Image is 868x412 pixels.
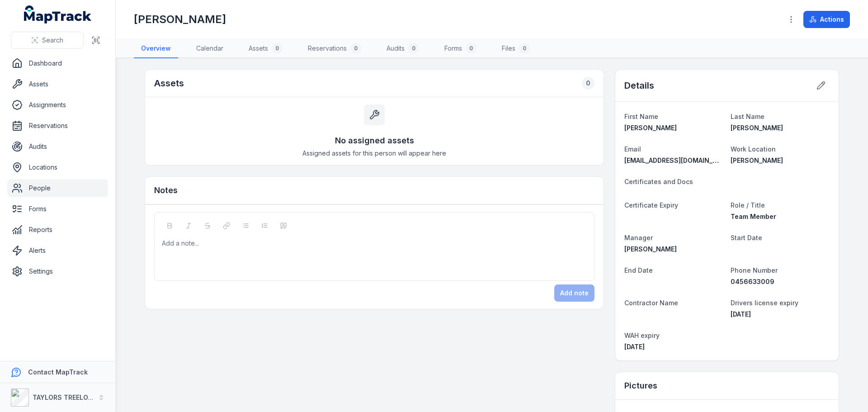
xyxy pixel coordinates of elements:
[624,145,641,153] span: Email
[731,145,776,153] span: Work Location
[7,96,108,114] a: Assignments
[154,77,184,90] h2: Assets
[624,113,658,120] span: First Name
[731,124,783,132] span: [PERSON_NAME]
[7,200,108,218] a: Forms
[731,310,751,318] span: [DATE]
[519,43,530,54] div: 0
[624,245,677,253] span: [PERSON_NAME]
[7,242,108,260] a: Alerts
[11,32,84,49] button: Search
[624,79,654,92] h2: Details
[24,5,92,24] a: MapTrack
[350,43,361,54] div: 0
[301,39,368,58] a: Reservations0
[624,331,660,339] span: WAH expiry
[624,299,678,307] span: Contractor Name
[624,178,693,185] span: Certificates and Docs
[7,262,108,280] a: Settings
[731,201,765,209] span: Role / Title
[731,299,798,307] span: Drivers license expiry
[466,43,476,54] div: 0
[582,77,594,90] div: 0
[241,39,290,58] a: Assets0
[731,234,762,242] span: Start Date
[7,221,108,239] a: Reports
[154,184,178,197] h3: Notes
[408,43,419,54] div: 0
[731,213,776,220] span: Team Member
[272,43,283,54] div: 0
[7,137,108,156] a: Audits
[803,11,850,28] button: Actions
[134,12,226,27] h1: [PERSON_NAME]
[624,379,657,392] h3: Pictures
[302,149,446,158] span: Assigned assets for this person will appear here
[731,278,774,285] span: 0456633009
[731,156,783,164] span: [PERSON_NAME]
[7,117,108,135] a: Reservations
[28,368,88,376] strong: Contact MapTrack
[731,266,778,274] span: Phone Number
[379,39,426,58] a: Audits0
[624,234,653,242] span: Manager
[7,179,108,197] a: People
[134,39,178,58] a: Overview
[437,39,484,58] a: Forms0
[7,158,108,176] a: Locations
[42,36,63,45] span: Search
[731,113,764,120] span: Last Name
[7,75,108,93] a: Assets
[495,39,537,58] a: Files0
[624,124,677,132] span: [PERSON_NAME]
[624,201,678,209] span: Certificate Expiry
[624,343,645,350] span: [DATE]
[731,310,751,318] time: 02/11/2027, 12:00:00 am
[624,343,645,350] time: 28/08/2025, 12:00:00 am
[624,266,653,274] span: End Date
[33,393,108,401] strong: TAYLORS TREELOPPING
[7,54,108,72] a: Dashboard
[189,39,231,58] a: Calendar
[624,156,733,164] span: [EMAIL_ADDRESS][DOMAIN_NAME]
[335,134,414,147] h3: No assigned assets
